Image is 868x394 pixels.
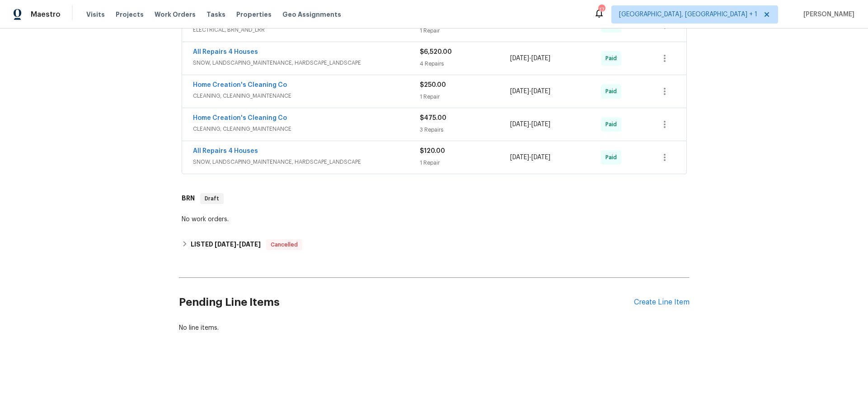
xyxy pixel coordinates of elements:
[179,281,634,323] h2: Pending Line Items
[193,157,420,166] span: SNOW, LANDSCAPING_MAINTENANCE, HARDSCAPE_LANDSCAPE
[531,121,550,128] span: [DATE]
[510,55,529,62] span: [DATE]
[605,153,620,162] span: Paid
[206,11,225,18] span: Tasks
[193,91,420,100] span: CLEANING, CLEANING_MAINTENANCE
[605,120,620,129] span: Paid
[267,240,301,249] span: Cancelled
[510,88,529,95] span: [DATE]
[420,26,511,35] div: 1 Repair
[86,10,105,19] span: Visits
[193,58,420,67] span: SNOW, LANDSCAPING_MAINTENANCE, HARDSCAPE_LANDSCAPE
[510,54,550,63] span: -
[239,241,261,247] span: [DATE]
[193,25,420,34] span: ELECTRICAL, BRN_AND_LRR
[510,154,529,161] span: [DATE]
[598,5,605,14] div: 17
[420,92,511,101] div: 1 Repair
[605,87,620,96] span: Paid
[510,121,529,128] span: [DATE]
[215,241,236,247] span: [DATE]
[634,298,690,307] div: Create Line Item
[420,158,511,167] div: 1 Repair
[531,55,550,62] span: [DATE]
[236,10,272,19] span: Properties
[193,148,258,154] a: All Repairs 4 Houses
[31,10,61,19] span: Maestro
[510,153,550,162] span: -
[420,82,446,88] span: $250.00
[510,87,550,96] span: -
[193,82,287,88] a: Home Creation's Cleaning Co
[605,54,620,63] span: Paid
[193,115,287,121] a: Home Creation's Cleaning Co
[179,323,690,332] div: No line items.
[420,115,446,121] span: $475.00
[116,10,144,19] span: Projects
[619,10,757,19] span: [GEOGRAPHIC_DATA], [GEOGRAPHIC_DATA] + 1
[193,124,420,133] span: CLEANING, CLEANING_MAINTENANCE
[215,241,261,247] span: -
[179,184,690,213] div: BRN Draft
[155,10,196,19] span: Work Orders
[193,49,258,55] a: All Repairs 4 Houses
[531,154,550,161] span: [DATE]
[510,120,550,129] span: -
[182,215,687,224] div: No work orders.
[179,234,690,256] div: LISTED [DATE]-[DATE]Cancelled
[182,193,195,204] h6: BRN
[191,239,261,250] h6: LISTED
[800,10,854,19] span: [PERSON_NAME]
[531,88,550,95] span: [DATE]
[201,194,223,203] span: Draft
[420,125,511,134] div: 3 Repairs
[420,148,445,154] span: $120.00
[420,49,452,55] span: $6,520.00
[282,10,341,19] span: Geo Assignments
[420,59,511,68] div: 4 Repairs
